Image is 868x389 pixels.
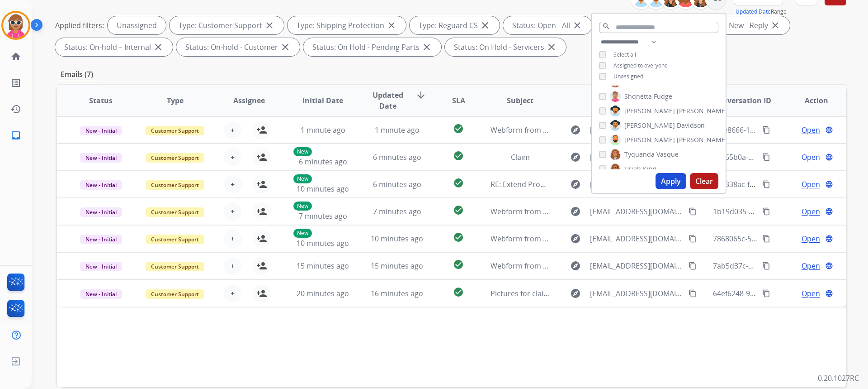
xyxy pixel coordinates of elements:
span: [PERSON_NAME] [677,106,727,115]
span: 6 minutes ago [373,179,421,189]
span: + [231,152,235,163]
span: Uriah [624,164,641,173]
span: Open [802,206,820,217]
span: 7 minutes ago [373,207,421,216]
span: 10 minutes ago [371,234,423,244]
mat-icon: check_circle [453,123,464,134]
span: + [231,179,235,190]
span: 10 minutes ago [297,238,349,248]
span: [PERSON_NAME] [624,121,675,130]
mat-icon: language [825,207,833,216]
mat-icon: explore [570,233,581,244]
button: Apply [656,173,686,189]
div: Type: Reguard CS [410,16,500,34]
mat-icon: search [602,22,610,30]
mat-icon: explore [570,125,581,135]
mat-icon: close [572,20,583,31]
mat-icon: person_add [256,152,267,163]
span: 6 minutes ago [373,152,421,162]
div: Status: New - Reply [694,16,790,34]
span: [EMAIL_ADDRESS][DOMAIN_NAME] [590,233,683,244]
div: Status: On Hold - Pending Parts [303,38,441,56]
span: [EMAIL_ADDRESS][DOMAIN_NAME] [590,206,683,217]
p: New [293,229,312,238]
span: SLA [452,95,465,106]
span: Open [802,152,820,163]
mat-icon: person_add [256,260,267,271]
span: 7ab5d37c-0468-4c48-acd1-2ae4655a42d0 [713,261,853,271]
mat-icon: check_circle [453,287,464,298]
span: Tyquanda [624,150,655,159]
div: Status: On-hold – Internal [55,38,173,56]
p: Applied filters: [55,20,104,31]
mat-icon: check_circle [453,232,464,243]
span: Updated Date [368,90,409,111]
mat-icon: language [825,235,833,243]
mat-icon: content_copy [762,289,770,298]
span: [PERSON_NAME] [624,106,675,115]
span: 7868065c-5239-4ba4-a5f1-4f4480cdb8c4 [713,234,849,244]
mat-icon: close [280,42,291,53]
mat-icon: close [386,20,397,31]
span: New - Initial [80,262,122,271]
mat-icon: arrow_downward [415,90,426,101]
span: + [231,288,235,299]
button: + [224,284,242,303]
mat-icon: person_add [256,233,267,244]
mat-icon: content_copy [689,289,697,298]
mat-icon: explore [570,179,581,190]
button: + [224,121,242,139]
mat-icon: history [10,104,21,115]
span: Customer Support [146,126,204,135]
span: Conversation ID [713,95,771,106]
mat-icon: inbox [10,130,21,141]
button: + [224,148,242,166]
span: [EMAIL_ADDRESS][DOMAIN_NAME] [590,125,683,135]
div: Type: Customer Support [170,16,284,34]
mat-icon: content_copy [762,153,770,161]
div: Unassigned [108,16,166,34]
span: [EMAIL_ADDRESS][DOMAIN_NAME] [590,260,683,271]
span: Vasque [656,150,679,159]
mat-icon: check_circle [453,205,464,216]
span: Webform from [EMAIL_ADDRESS][DOMAIN_NAME] on [DATE] [491,125,695,135]
mat-icon: language [825,126,833,134]
span: New - Initial [80,235,122,244]
span: New - Initial [80,126,122,135]
mat-icon: content_copy [762,180,770,188]
span: New - Initial [80,207,122,217]
span: [EMAIL_ADDRESS][DOMAIN_NAME] [590,288,683,299]
span: + [231,233,235,244]
button: + [224,257,242,275]
span: 10 minutes ago [297,184,349,194]
span: + [231,125,235,135]
span: Range [736,8,787,15]
span: Open [802,179,820,190]
mat-icon: close [480,20,491,31]
span: 20 minutes ago [297,288,349,298]
mat-icon: close [770,20,781,31]
span: Pictures for claim [491,288,550,298]
span: Customer Support [146,289,204,299]
span: [PERSON_NAME] [677,135,727,144]
mat-icon: home [10,51,21,62]
span: King [643,164,656,173]
span: [EMAIL_ADDRESS][DOMAIN_NAME] [590,179,683,190]
mat-icon: check_circle [453,259,464,270]
p: New [293,147,312,156]
mat-icon: explore [570,152,581,163]
span: [PERSON_NAME] [624,135,675,144]
mat-icon: explore [570,260,581,271]
span: Initial Date [302,95,343,106]
mat-icon: content_copy [762,207,770,216]
span: Webform from [EMAIL_ADDRESS][DOMAIN_NAME] on [DATE] [491,234,695,244]
button: Clear [690,173,718,189]
span: Open [802,260,820,271]
div: Type: Shipping Protection [288,16,406,34]
mat-icon: content_copy [762,126,770,134]
span: Webform from [EMAIL_ADDRESS][DOMAIN_NAME] on [DATE] [491,261,695,271]
span: Type [167,95,184,106]
span: 1 minute ago [301,125,345,135]
span: Customer Support [146,262,204,271]
mat-icon: person_add [256,179,267,190]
